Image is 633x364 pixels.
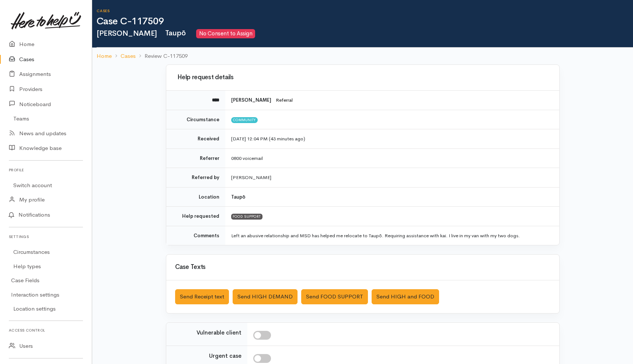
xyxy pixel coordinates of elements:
[97,16,633,27] h1: Case C-117509
[196,29,255,38] span: No Consent to Assign
[9,325,83,335] h6: Access control
[231,117,258,123] span: Community
[209,352,241,360] label: Urgent case
[175,264,550,271] h3: Case Texts
[175,74,550,81] h3: Help request details
[121,52,136,60] a: Cases
[97,9,633,13] h6: Cases
[225,129,559,149] td: [DATE] 12:04 PM (43 minutes ago)
[196,329,241,337] label: Vulnerable client
[136,52,188,60] li: Review C-117509
[166,168,225,188] td: Referred by
[225,148,559,168] td: 0800 voicemail
[301,289,368,304] button: Send FOOD SUPPORT
[274,97,293,103] span: Referral
[166,187,225,207] td: Location
[225,226,559,245] td: Left an abusive relationship and MSD has helped me relocate to Taupō. Requiring assistance with k...
[231,97,271,103] b: [PERSON_NAME]
[9,232,83,242] h6: Settings
[97,29,633,38] h2: [PERSON_NAME]
[225,168,559,188] td: [PERSON_NAME]
[231,194,246,200] b: Taupō
[231,214,263,220] div: FOOD SUPPORT
[175,289,229,304] button: Send Receipt text
[233,289,298,304] button: Send HIGH DEMAND
[97,52,112,60] a: Home
[372,289,439,304] button: Send HIGH and FOOD
[161,28,186,38] span: Taupō
[166,129,225,149] td: Received
[9,165,83,175] h6: Profile
[166,226,225,245] td: Comments
[166,207,225,226] td: Help requested
[166,110,225,129] td: Circumstance
[166,148,225,168] td: Referrer
[92,48,633,65] nav: breadcrumb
